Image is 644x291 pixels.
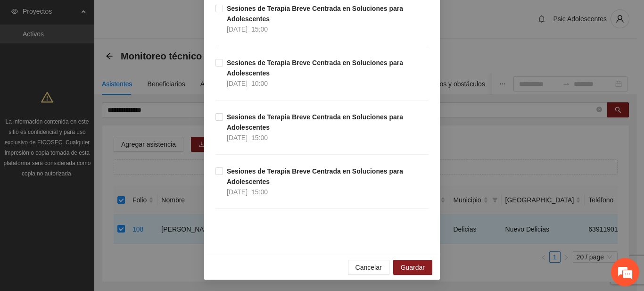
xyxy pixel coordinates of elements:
[251,134,268,141] span: 15:00
[251,80,268,87] span: 10:00
[155,5,177,27] div: Minimizar ventana de chat en vivo
[227,59,403,77] strong: Sesiones de Terapia Breve Centrada en Soluciones para Adolescentes
[401,262,425,273] span: Guardar
[393,260,432,275] button: Guardar
[227,80,248,87] span: [DATE]
[227,5,403,23] strong: Sesiones de Terapia Breve Centrada en Soluciones para Adolescentes
[227,113,403,131] strong: Sesiones de Terapia Breve Centrada en Soluciones para Adolescentes
[49,48,158,60] div: Chatee con nosotros ahora
[55,93,130,188] span: Estamos en línea.
[348,260,389,275] button: Cancelar
[227,134,248,141] span: [DATE]
[227,25,248,33] span: [DATE]
[355,262,382,273] span: Cancelar
[227,188,248,196] span: [DATE]
[251,188,268,196] span: 15:00
[5,192,180,225] textarea: Escriba su mensaje y pulse “Intro”
[227,167,403,185] strong: Sesiones de Terapia Breve Centrada en Soluciones para Adolescentes
[251,25,268,33] span: 15:00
